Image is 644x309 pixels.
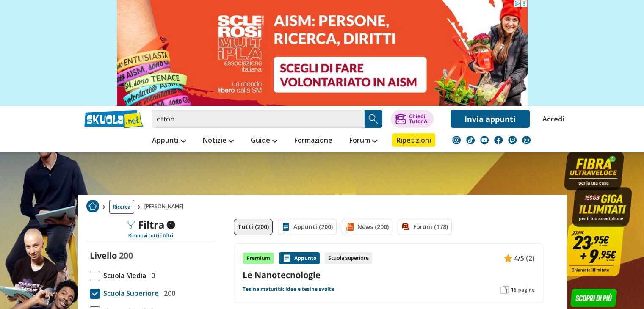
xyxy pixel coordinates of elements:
[392,133,435,147] a: Ripetizioni
[367,113,380,125] img: Cerca appunti, riassunti o versioni
[126,221,135,229] img: Filtra filtri mobile
[243,269,535,281] a: Le Nanotecnologie
[451,110,530,128] a: Invia appunti
[542,110,560,128] a: Accedi
[345,223,354,231] img: News filtro contenuto
[166,221,175,229] span: 1
[292,133,334,149] a: Formazione
[409,114,428,124] div: Chiedi Tutor AI
[243,252,274,264] div: Premium
[398,219,452,235] a: Forum (178)
[480,136,489,144] img: youtube
[109,200,134,214] a: Ricerca
[511,287,517,293] span: 16
[90,250,117,261] label: Livello
[148,270,155,281] span: 0
[278,219,337,235] a: Appunti (200)
[514,253,524,264] span: 4/5
[504,254,512,262] img: Appunti contenuto
[522,136,531,144] img: WhatsApp
[234,219,273,235] a: Tutti (200)
[526,253,535,264] span: (2)
[347,133,379,149] a: Forum
[452,136,461,144] img: instagram
[279,252,320,264] div: Appunto
[119,250,133,261] span: 200
[365,110,382,128] button: Search Button
[508,136,517,144] img: twitch
[150,133,188,149] a: Appunti
[86,232,215,239] div: Rimuovi tutti i filtri
[86,200,99,214] a: Home
[201,133,236,149] a: Notizie
[160,288,175,299] span: 200
[126,219,175,231] div: Filtra
[282,223,290,231] img: Appunti filtro contenuto
[518,287,535,293] span: pagine
[100,288,159,299] span: Scuola Superiore
[466,136,475,144] img: tiktok
[152,110,365,128] input: Cerca appunti, riassunti o versioni
[500,286,509,294] img: Pagine
[494,136,503,144] img: facebook
[391,110,434,128] button: ChiediTutor AI
[86,200,99,212] img: Home
[325,252,372,264] div: Scuola superiore
[144,200,187,214] span: [PERSON_NAME]
[282,254,291,262] img: Appunti contenuto
[249,133,279,149] a: Guide
[401,223,410,231] img: Forum filtro contenuto
[100,270,146,281] span: Scuola Media
[342,219,392,235] a: News (200)
[243,286,334,292] a: Tesina maturità: idee e tesine svolte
